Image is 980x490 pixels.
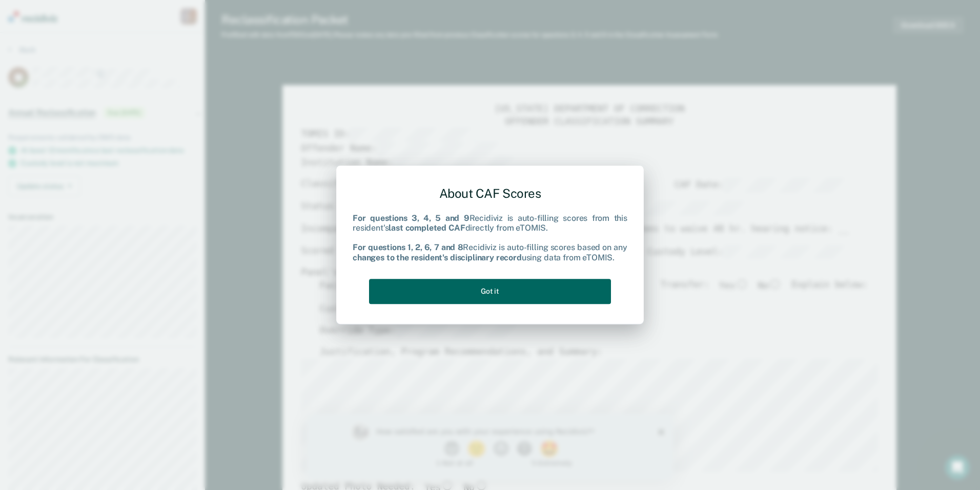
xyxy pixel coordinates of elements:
button: 1 [137,28,155,43]
b: For questions 3, 4, 5 and 9 [353,213,469,223]
div: Recidiviz is auto-filling scores from this resident's directly from eTOMIS. Recidiviz is auto-fil... [353,213,627,262]
b: last completed CAF [389,223,465,233]
button: 5 [233,28,254,43]
img: Profile image for Kim [45,10,62,27]
div: About CAF Scores [353,178,627,209]
div: 5 - Extremely [225,46,322,53]
div: Close survey [352,15,358,22]
div: 1 - Not at all [70,46,167,53]
b: For questions 1, 2, 6, 7 and 8 [353,243,463,253]
div: How satisfied are you with your experience using Recidiviz? [70,13,307,23]
b: changes to the resident's disciplinary record [353,253,522,262]
button: Got it [369,279,611,304]
button: 2 [160,28,181,43]
button: 4 [210,28,228,43]
button: 3 [187,28,205,43]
